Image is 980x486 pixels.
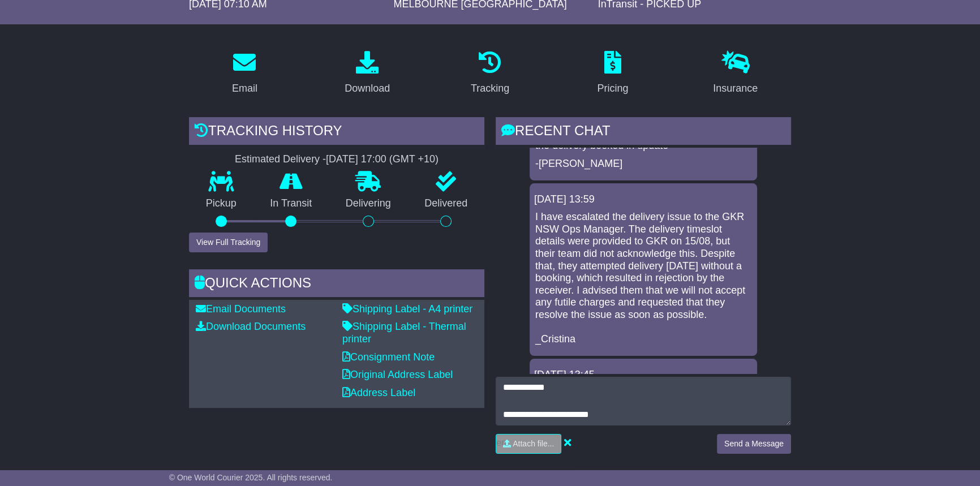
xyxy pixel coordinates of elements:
div: Tracking [471,81,509,96]
div: Email [232,81,257,96]
div: Quick Actions [189,269,484,300]
div: Download [345,81,390,96]
span: © One World Courier 2025. All rights reserved. [169,473,333,482]
p: Delivered [408,197,485,210]
a: Shipping Label - A4 printer [342,303,472,315]
a: Original Address Label [342,369,453,380]
div: [DATE] 13:45 [534,369,753,381]
a: Shipping Label - Thermal printer [342,321,466,345]
a: Tracking [463,47,517,100]
div: RECENT CHAT [496,117,791,148]
a: Download Documents [196,321,306,332]
div: [DATE] 17:00 (GMT +10) [326,153,439,166]
div: Estimated Delivery - [189,153,484,166]
a: Email Documents [196,303,286,315]
button: Send a Message [717,434,791,454]
a: Pricing [590,47,635,100]
a: Insurance [706,47,765,100]
div: [DATE] 13:59 [534,193,753,206]
p: -[PERSON_NAME] [535,158,751,170]
div: Pricing [597,81,628,96]
a: Download [337,47,397,100]
div: Insurance [713,81,758,96]
p: I have escalated the delivery issue to the GKR NSW Ops Manager. The delivery timeslot details wer... [535,211,751,346]
p: Delivering [329,197,408,210]
p: Pickup [189,197,253,210]
a: Email [225,47,265,100]
p: In Transit [253,197,329,210]
button: View Full Tracking [189,233,268,252]
a: Consignment Note [342,351,435,363]
a: Address Label [342,387,415,398]
div: Tracking history [189,117,484,148]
